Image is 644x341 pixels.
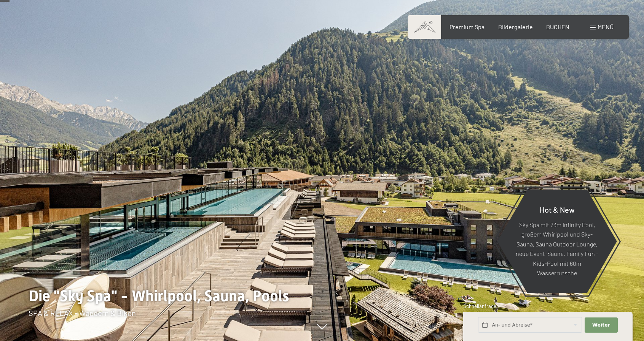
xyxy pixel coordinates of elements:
[463,303,496,309] span: Schnellanfrage
[598,23,614,30] span: Menü
[498,23,533,30] a: Bildergalerie
[516,219,598,278] p: Sky Spa mit 23m Infinity Pool, großem Whirlpool und Sky-Sauna, Sauna Outdoor Lounge, neue Event-S...
[540,205,575,214] span: Hot & New
[592,322,610,328] span: Weiter
[546,23,569,30] a: BUCHEN
[450,23,485,30] a: Premium Spa
[497,189,617,294] a: Hot & New Sky Spa mit 23m Infinity Pool, großem Whirlpool und Sky-Sauna, Sauna Outdoor Lounge, ne...
[585,317,617,333] button: Weiter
